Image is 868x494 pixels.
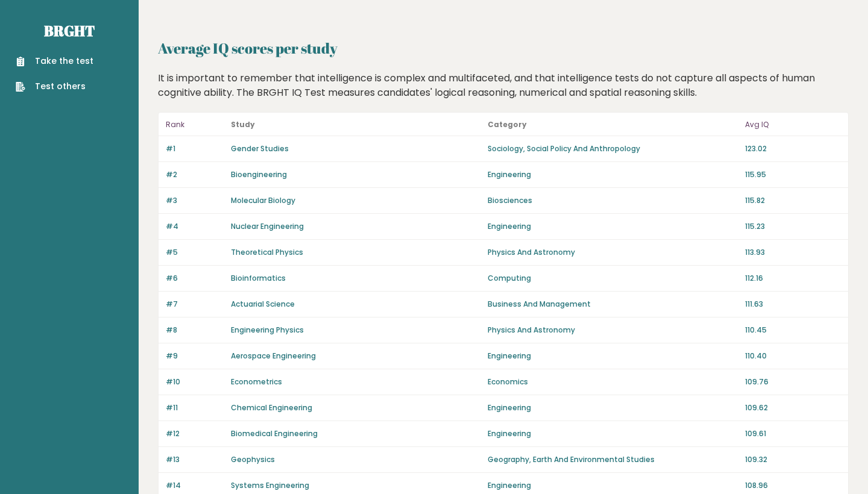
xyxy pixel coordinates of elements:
[745,117,841,132] p: Avg IQ
[16,55,93,67] a: Take the test
[166,377,224,387] p: #10
[745,143,841,154] p: 123.02
[488,221,737,232] p: Engineering
[166,454,224,465] p: #13
[745,351,841,361] p: 110.40
[231,480,309,490] a: Systems Engineering
[745,454,841,465] p: 109.32
[488,402,737,413] p: Engineering
[231,143,289,154] a: Gender Studies
[166,325,224,336] p: #8
[231,299,295,309] a: Actuarial Science
[488,351,737,361] p: Engineering
[745,299,841,310] p: 111.63
[231,169,287,180] a: Bioengineering
[745,247,841,258] p: 113.93
[745,169,841,180] p: 115.95
[488,169,737,180] p: Engineering
[231,195,295,205] a: Molecular Biology
[488,299,737,310] p: Business And Management
[231,428,318,439] a: Biomedical Engineering
[745,480,841,491] p: 108.96
[745,428,841,439] p: 109.61
[745,273,841,284] p: 112.16
[166,117,224,132] p: Rank
[231,119,255,130] b: Study
[745,195,841,206] p: 115.82
[166,169,224,180] p: #2
[488,195,737,206] p: Biosciences
[745,221,841,232] p: 115.23
[154,71,854,100] div: It is important to remember that intelligence is complex and multifaceted, and that intelligence ...
[166,402,224,413] p: #11
[166,247,224,258] p: #5
[166,195,224,206] p: #3
[166,428,224,439] p: #12
[231,247,303,257] a: Theoretical Physics
[231,454,275,464] a: Geophysics
[488,454,737,465] p: Geography, Earth And Environmental Studies
[16,80,93,93] a: Test others
[166,480,224,491] p: #14
[166,351,224,361] p: #9
[745,325,841,336] p: 110.45
[231,325,304,335] a: Engineering Physics
[231,377,282,387] a: Econometrics
[488,377,737,387] p: Economics
[231,402,312,413] a: Chemical Engineering
[166,299,224,310] p: #7
[488,119,527,130] b: Category
[745,402,841,413] p: 109.62
[158,37,849,59] h2: Average IQ scores per study
[44,21,95,40] a: Brght
[488,247,737,258] p: Physics And Astronomy
[231,221,304,231] a: Nuclear Engineering
[488,325,737,336] p: Physics And Astronomy
[488,273,737,284] p: Computing
[488,480,737,491] p: Engineering
[488,428,737,439] p: Engineering
[231,273,286,283] a: Bioinformatics
[166,221,224,232] p: #4
[745,377,841,387] p: 109.76
[166,273,224,284] p: #6
[488,143,737,154] p: Sociology, Social Policy And Anthropology
[231,351,316,361] a: Aerospace Engineering
[166,143,224,154] p: #1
